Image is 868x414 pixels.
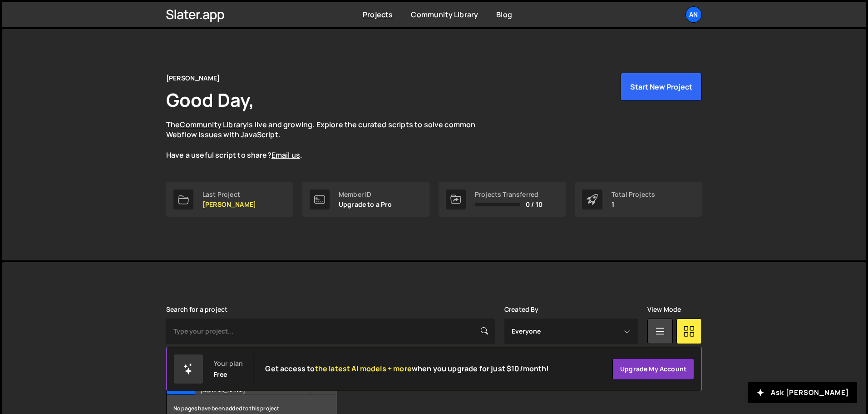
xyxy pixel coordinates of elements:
[315,364,412,374] span: the latest AI models + more
[166,120,493,160] p: The is live and growing. Explore the curated scripts to solve common Webflow issues with JavaScri...
[612,191,655,198] div: Total Projects
[612,201,655,208] p: 1
[621,73,702,101] button: Start New Project
[166,182,293,217] a: Last Project [PERSON_NAME]
[265,364,549,373] h2: Get access to when you upgrade for just $10/month!
[363,10,393,20] a: Projects
[475,191,542,198] div: Projects Transferred
[166,319,495,344] input: Type your project...
[526,201,542,208] span: 0 / 10
[504,306,539,313] label: Created By
[166,306,227,313] label: Search for a project
[202,201,256,208] p: [PERSON_NAME]
[339,201,392,208] p: Upgrade to a Pro
[166,87,254,112] h1: Good Day,
[339,191,392,198] div: Member ID
[411,10,478,20] a: Community Library
[202,191,256,198] div: Last Project
[748,382,857,403] button: Ask [PERSON_NAME]
[214,360,243,367] div: Your plan
[166,73,220,84] div: [PERSON_NAME]
[214,371,227,378] div: Free
[647,306,681,313] label: View Mode
[271,150,300,160] a: Email us
[686,6,702,23] a: An
[612,358,694,380] a: Upgrade my account
[180,120,247,130] a: Community Library
[496,10,512,20] a: Blog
